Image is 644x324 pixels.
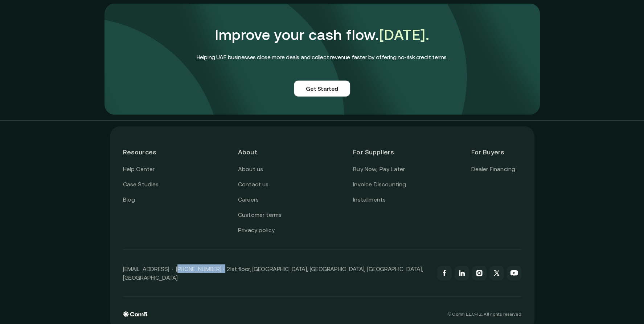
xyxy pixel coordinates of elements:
header: Resources [123,139,173,165]
header: For Buyers [471,139,521,165]
a: Get Started [294,81,350,97]
p: [EMAIL_ADDRESS] · [PHONE_NUMBER] · 21st floor, [GEOGRAPHIC_DATA], [GEOGRAPHIC_DATA], [GEOGRAPHIC_... [123,264,430,282]
a: Dealer Financing [471,165,515,174]
a: Contact us [238,180,269,189]
a: Blog [123,195,135,204]
a: Invoice Discounting [353,180,406,189]
img: comfi logo [123,311,147,317]
a: About us [238,165,263,174]
a: Installments [353,195,386,204]
img: comfi [104,4,540,115]
p: © Comfi L.L.C-FZ, All rights reserved [448,312,521,317]
a: Case Studies [123,180,159,189]
h1: Improve your cash flow. [196,22,447,48]
a: Privacy policy [238,226,275,235]
a: Careers [238,195,259,204]
h4: Helping UAE businesses close more deals and collect revenue faster by offering no-risk credit terms. [196,52,447,62]
a: Customer terms [238,210,282,220]
header: About [238,139,288,165]
a: Buy Now, Pay Later [353,165,405,174]
span: [DATE]. [379,27,429,43]
header: For Suppliers [353,139,406,165]
a: Help Center [123,165,155,174]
